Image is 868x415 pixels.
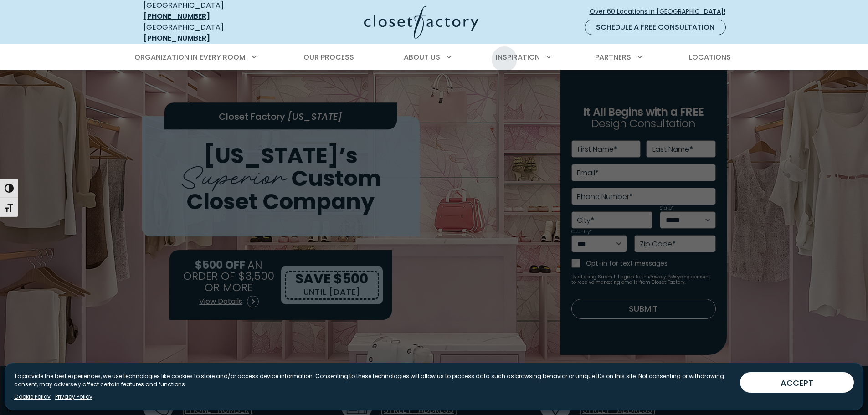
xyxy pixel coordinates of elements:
[55,393,92,401] a: Privacy Policy
[689,52,731,62] span: Locations
[595,52,631,62] span: Partners
[364,5,478,39] img: Closet Factory Logo
[134,52,246,62] span: Organization in Every Room
[589,4,733,20] a: Over 60 Locations in [GEOGRAPHIC_DATA]!
[144,22,276,44] div: [GEOGRAPHIC_DATA]
[404,52,440,62] span: About Us
[14,393,51,401] a: Cookie Policy
[14,372,733,389] p: To provide the best experiences, we use technologies like cookies to store and/or access device i...
[590,7,733,16] span: Over 60 Locations in [GEOGRAPHIC_DATA]!
[128,45,740,70] nav: Primary Menu
[585,20,726,35] a: Schedule a Free Consultation
[740,372,854,393] button: ACCEPT
[303,52,354,62] span: Our Process
[144,11,210,21] a: [PHONE_NUMBER]
[496,52,540,62] span: Inspiration
[144,33,210,43] a: [PHONE_NUMBER]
